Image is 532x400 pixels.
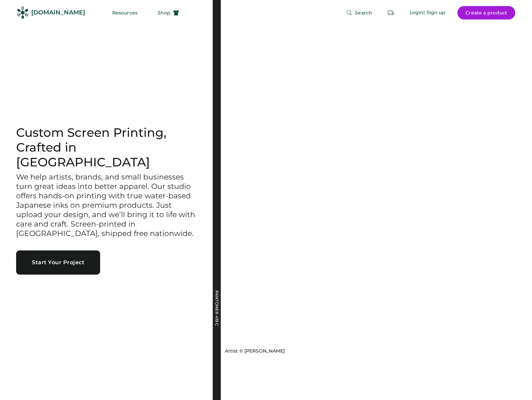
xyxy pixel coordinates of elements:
[457,6,515,19] button: Create a product
[150,6,187,19] button: Shop
[104,6,146,19] button: Resources
[215,290,219,358] div: PANTONE® 419 C
[410,9,424,16] div: Login
[222,345,285,355] a: Artist © [PERSON_NAME]
[338,6,380,19] button: Search
[16,250,100,275] button: Start Your Project
[158,10,170,15] span: Shop
[16,172,197,238] h3: We help artists, brands, and small businesses turn great ideas into better apparel. Our studio of...
[31,8,85,17] div: [DOMAIN_NAME]
[225,348,285,355] div: Artist © [PERSON_NAME]
[17,7,29,18] img: Rendered Logo - Screens
[423,9,445,16] div: | Sign up
[16,125,197,170] h1: Custom Screen Printing, Crafted in [GEOGRAPHIC_DATA]
[384,6,398,19] button: Retrieve an order
[355,10,372,15] span: Search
